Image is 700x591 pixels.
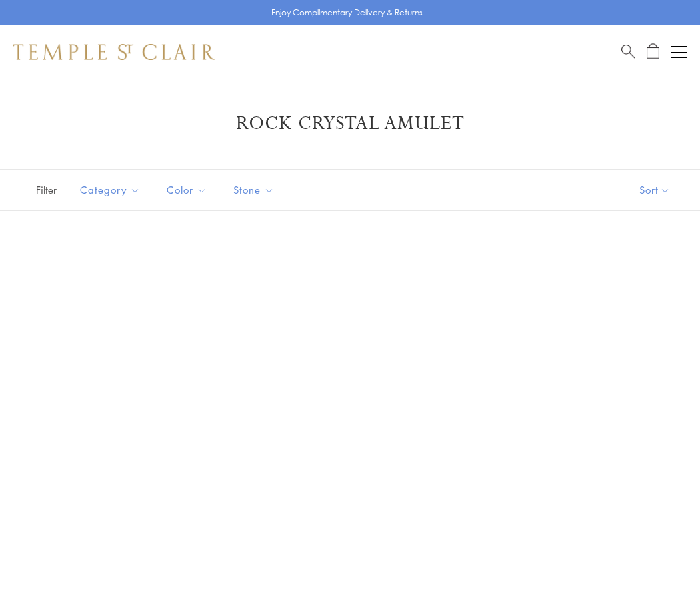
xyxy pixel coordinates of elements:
[33,112,667,136] h1: Rock Crystal Amulet
[157,175,217,205] button: Color
[271,6,423,19] p: Enjoy Complimentary Delivery & Returns
[73,182,150,198] span: Category
[223,175,284,205] button: Stone
[70,175,150,205] button: Category
[621,43,635,60] a: Search
[671,44,687,60] button: Open navigation
[609,170,700,210] button: Show sort by
[160,182,217,198] span: Color
[227,182,284,198] span: Stone
[647,43,659,60] a: Open Shopping Bag
[13,44,215,60] img: Temple St. Clair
